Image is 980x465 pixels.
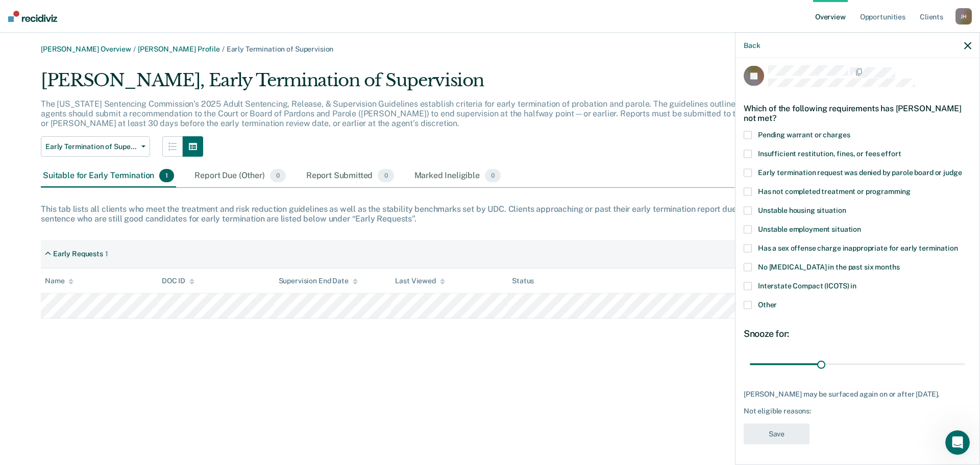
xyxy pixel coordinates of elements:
span: Has a sex offense charge inappropriate for early termination [758,243,958,252]
span: Insufficient restitution, fines, or fees effort [758,149,901,157]
div: [PERSON_NAME], Early Termination of Supervision [41,70,776,99]
span: Pending warrant or charges [758,130,850,138]
p: The [US_STATE] Sentencing Commission’s 2025 Adult Sentencing, Release, & Supervision Guidelines e... [41,99,767,128]
div: Last Viewed [395,277,445,285]
img: Recidiviz [8,11,57,22]
div: Early Requests [53,250,103,258]
div: 1 [105,250,108,258]
span: Unstable employment situation [758,225,861,233]
span: Early Termination of Supervision [45,142,137,151]
span: 0 [485,169,501,182]
a: [PERSON_NAME] Overview [41,45,131,53]
button: Save [744,423,810,444]
span: / [131,45,138,53]
div: Not eligible reasons: [744,407,971,415]
span: Early termination request was denied by parole board or judge [758,168,962,176]
button: Back [744,41,760,50]
div: [PERSON_NAME] may be surfaced again on or after [DATE]. [744,389,971,398]
span: Other [758,300,777,308]
div: Which of the following requirements has [PERSON_NAME] not met? [744,95,971,131]
div: Status [512,277,534,285]
span: Unstable housing situation [758,206,846,214]
div: Snooze for: [744,328,971,339]
div: J H [955,8,972,25]
span: Has not completed treatment or programming [758,187,911,195]
div: Supervision End Date [279,277,358,285]
span: / [220,45,227,53]
span: Interstate Compact (ICOTS) in [758,281,856,289]
div: This tab lists all clients who meet the treatment and risk reduction guidelines as well as the st... [41,204,939,224]
div: Report Submitted [304,165,396,187]
span: 1 [159,169,174,182]
div: Name [45,277,73,285]
div: DOC ID [162,277,194,285]
iframe: Intercom live chat [945,430,970,455]
a: [PERSON_NAME] Profile [138,45,220,53]
span: No [MEDICAL_DATA] in the past six months [758,262,899,271]
span: 0 [378,169,394,182]
div: Report Due (Other) [192,165,287,187]
span: 0 [270,169,286,182]
span: Early Termination of Supervision [227,45,334,53]
div: Suitable for Early Termination [41,165,176,187]
div: Marked Ineligible [412,165,503,187]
